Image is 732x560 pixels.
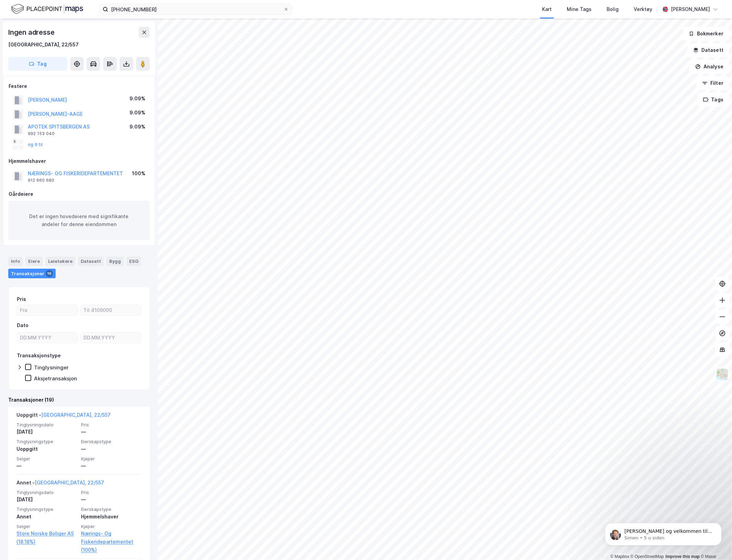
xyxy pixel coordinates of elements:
div: Uoppgitt [16,445,77,453]
span: Tinglysningstype [16,506,77,512]
div: Bolig [607,5,619,13]
div: Mine Tags [567,5,592,13]
div: Eiere [25,257,43,266]
div: Verktøy [634,5,652,13]
a: Improve this map [666,554,700,559]
div: Info [8,257,23,266]
a: Store Norske Boliger AS (18.18%) [16,529,77,546]
input: Til 4109000 [81,305,141,315]
button: Analyse [689,60,729,74]
div: 992 153 040 [28,131,55,136]
div: Aksjetransaksjon [34,375,77,382]
button: Bokmerker [683,27,729,41]
span: Kjøper [81,456,142,462]
div: 19 [46,270,53,277]
div: Bygg [106,257,124,266]
div: Hjemmelshaver [9,157,149,165]
a: [GEOGRAPHIC_DATA], 22/557 [35,480,104,485]
img: Z [716,368,729,381]
span: Tinglysningstype [16,439,77,445]
span: Eierskapstype [81,506,142,512]
button: Datasett [687,43,729,57]
span: Pris [81,422,142,428]
div: Festere [9,82,149,90]
div: Hjemmelshaver [81,513,142,521]
div: 9.09% [129,123,145,131]
a: Nærings- Og Fiskeridepartementet (100%) [81,529,142,554]
div: 9.09% [129,94,145,103]
span: Selger [16,524,77,529]
span: Tinglysningsdato [16,490,77,495]
div: — [81,428,142,436]
input: Søk på adresse, matrikkel, gårdeiere, leietakere eller personer [108,4,283,14]
span: Tinglysningsdato [16,422,77,428]
div: Tinglysninger [34,364,69,371]
div: — [81,495,142,504]
span: Pris [81,490,142,495]
div: — [16,462,77,470]
a: [GEOGRAPHIC_DATA], 22/557 [41,412,111,418]
div: Uoppgitt - [16,411,111,422]
div: Pris [17,295,26,303]
div: [PERSON_NAME] [671,5,710,13]
button: Tag [8,57,67,71]
div: Det er ingen hovedeiere med signifikante andeler for denne eiendommen [9,201,149,240]
div: Annet [16,513,77,521]
div: Annet - [16,479,104,490]
div: [DATE] [16,428,77,436]
div: — [81,445,142,453]
div: Ingen adresse [8,27,56,38]
div: Transaksjoner [8,269,56,278]
p: Message from Simen, sent 5 u siden [30,26,119,33]
button: Filter [696,76,729,90]
span: Eierskapstype [81,439,142,445]
a: OpenStreetMap [631,554,664,559]
input: Fra [17,305,77,315]
div: 912 660 680 [28,178,54,183]
span: Selger [16,456,77,462]
div: [GEOGRAPHIC_DATA], 22/557 [8,41,79,49]
a: Mapbox [610,554,629,559]
span: [PERSON_NAME] og velkommen til Newsec Maps, [PERSON_NAME] det er du lurer på så er det bare å ta ... [30,20,118,53]
div: — [81,462,142,470]
div: Transaksjonstype [17,351,61,360]
input: DD.MM.YYYY [81,333,141,343]
iframe: Intercom notifications melding [595,508,732,557]
div: Kart [542,5,552,13]
input: DD.MM.YYYY [17,333,77,343]
div: Transaksjoner (19) [8,396,150,404]
div: Datasett [78,257,104,266]
button: Tags [697,93,729,107]
div: 9.09% [129,109,145,117]
div: ESG [126,257,141,266]
div: Dato [17,321,29,329]
div: [DATE] [16,495,77,504]
span: Kjøper [81,524,142,529]
div: 100% [132,169,145,178]
img: logo.f888ab2527a4732fd821a326f86c7f29.svg [11,3,83,15]
div: Leietakere [45,257,75,266]
div: Gårdeiere [9,190,149,198]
